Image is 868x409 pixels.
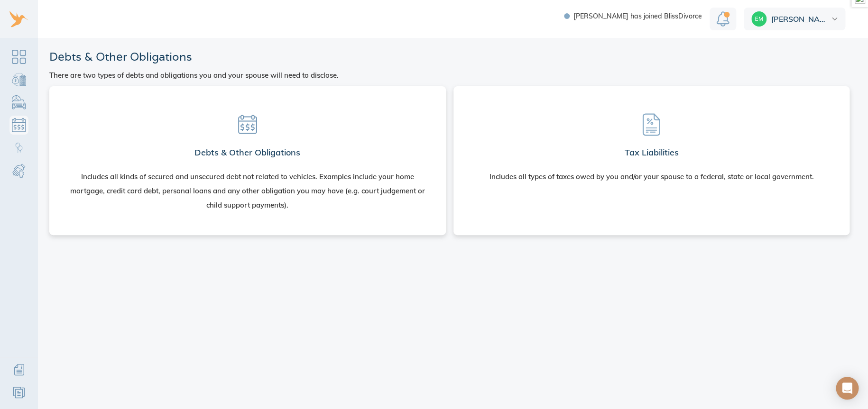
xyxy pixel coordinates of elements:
[49,49,339,64] h1: Debts & Other Obligations
[624,143,678,162] h2: Tax Liabilities
[9,93,28,112] a: Personal Possessions
[9,383,28,402] a: Resources
[9,47,28,66] a: Dashboard
[573,13,702,19] span: [PERSON_NAME] has joined BlissDivorce
[49,72,339,79] h3: There are two types of debts and obligations you and your spouse will need to disclose.
[9,70,28,89] a: Bank Accounts & Investments
[489,170,813,184] div: Includes all types of taxes owed by you and/or your spouse to a federal, state or local government.
[771,15,829,23] span: [PERSON_NAME]
[9,138,28,157] a: Child Custody & Parenting
[9,360,28,379] a: Additional Information
[716,11,729,27] img: Notification
[836,377,859,400] div: Open Intercom Messenger
[831,18,838,20] img: dropdown.svg
[751,11,766,27] img: dff2eac32212206a637384c23735ece3
[68,170,427,212] div: Includes all kinds of secured and unsecured debt not related to vehicles. Examples include your h...
[9,161,28,180] a: Child & Spousal Support
[194,143,300,162] h2: Debts & Other Obligations
[9,116,28,135] a: Debts & Obligations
